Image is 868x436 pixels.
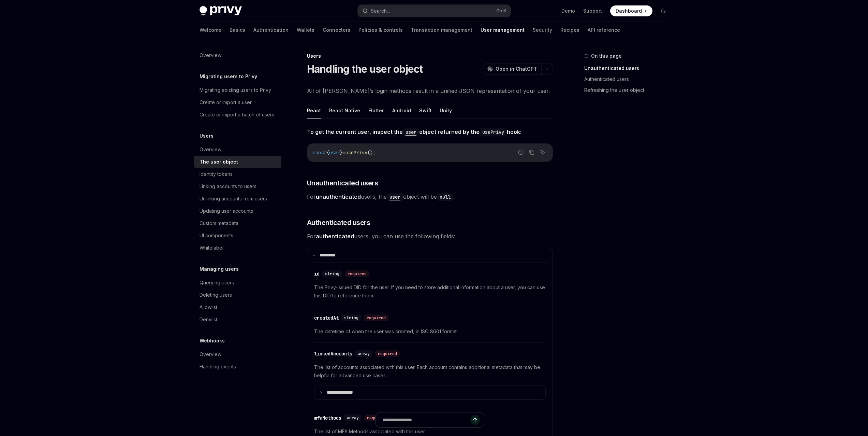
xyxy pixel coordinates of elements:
[297,22,314,38] a: Wallets
[314,283,546,300] span: The Privy-issued DID for the user. If you need to store additional information about a user, you ...
[200,279,234,287] div: Querying users
[253,22,289,38] a: Authentication
[658,5,669,16] button: Toggle dark mode
[403,128,419,136] code: user
[194,348,281,361] a: Overview
[200,244,223,252] div: Whitelabel
[194,242,281,254] a: Whitelabel
[481,22,525,38] a: User management
[584,74,674,85] a: Authenticated users
[368,102,384,118] button: Flutter
[194,143,281,156] a: Overview
[584,63,674,74] a: Unauthenticated users
[307,53,553,59] div: Users
[307,178,378,188] span: Unauthenticated users
[194,229,281,242] a: UI components
[358,5,511,17] button: Search...CtrlK
[194,96,281,109] a: Create or import a user
[345,150,367,156] span: usePrivy
[316,193,361,200] strong: unauthenticated
[533,22,552,38] a: Security
[194,193,281,205] a: Unlinking accounts from users
[194,180,281,193] a: Linking accounts to users
[610,5,652,16] a: Dashboard
[314,327,546,336] span: The datetime of when the user was created, in ISO 8601 format.
[307,192,553,201] span: For users, the object will be .
[194,361,281,373] a: Handling events
[200,231,233,240] div: UI components
[200,111,274,119] div: Create or import a batch of users
[387,193,403,201] code: user
[584,85,674,96] a: Refreshing the user object
[230,22,245,38] a: Basics
[194,156,281,168] a: The user object
[200,337,225,345] h5: Webhooks
[307,128,521,135] strong: To get the current user, inspect the object returned by the hook:
[538,148,547,157] button: Ask AI
[200,303,217,311] div: Allowlist
[194,49,281,61] a: Overview
[194,109,281,121] a: Create or import a batch of users
[470,415,480,425] button: Send message
[200,195,267,203] div: Unlinking accounts from users
[387,193,403,200] a: user
[343,150,345,156] span: =
[358,351,370,356] span: array
[358,22,403,38] a: Policies & controls
[616,8,642,14] span: Dashboard
[403,128,419,135] a: user
[307,231,553,241] span: For users, you can use the following fields:
[364,314,388,321] div: required
[314,314,339,321] div: createdAt
[200,363,236,371] div: Handling events
[527,148,536,157] button: Copy the contents from the code block
[194,301,281,313] a: Allowlist
[200,72,257,81] h5: Migrating users to Privy
[194,277,281,289] a: Querying users
[314,270,320,277] div: id
[200,6,242,16] img: dark logo
[200,291,232,299] div: Deleting users
[560,22,579,38] a: Recipes
[340,150,343,156] span: }
[419,102,431,118] button: Swift
[437,193,453,201] code: null
[200,182,256,191] div: Linking accounts to users
[583,8,602,14] a: Support
[371,7,390,15] div: Search...
[326,150,329,156] span: {
[200,315,217,324] div: Denylist
[200,132,214,140] h5: Users
[516,148,525,157] button: Report incorrect code
[496,66,537,72] span: Open in ChatGPT
[496,8,506,14] span: Ctrl K
[194,313,281,326] a: Denylist
[329,150,340,156] span: user
[194,84,281,96] a: Migrating existing users to Privy
[411,22,472,38] a: Transaction management
[480,128,507,136] code: usePrivy
[200,350,221,358] div: Overview
[323,22,350,38] a: Connectors
[194,289,281,301] a: Deleting users
[200,170,233,178] div: Identity tokens
[194,205,281,217] a: Updating user accounts
[325,271,339,277] span: string
[200,158,238,166] div: The user object
[591,52,622,60] span: On this page
[314,363,546,380] span: The list of accounts associated with this user. Each account contains additional metadata that ma...
[200,265,239,273] h5: Managing users
[200,219,238,227] div: Custom metadata
[200,98,252,107] div: Create or import a user
[367,150,376,156] span: ();
[194,217,281,229] a: Custom metadata
[200,22,221,38] a: Welcome
[316,233,354,240] strong: authenticated
[314,350,352,357] div: linkedAccounts
[200,86,271,94] div: Migrating existing users to Privy
[440,102,452,118] button: Unity
[194,168,281,180] a: Identity tokens
[307,63,423,75] h1: Handling the user object
[200,145,221,154] div: Overview
[307,218,370,227] span: Authenticated users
